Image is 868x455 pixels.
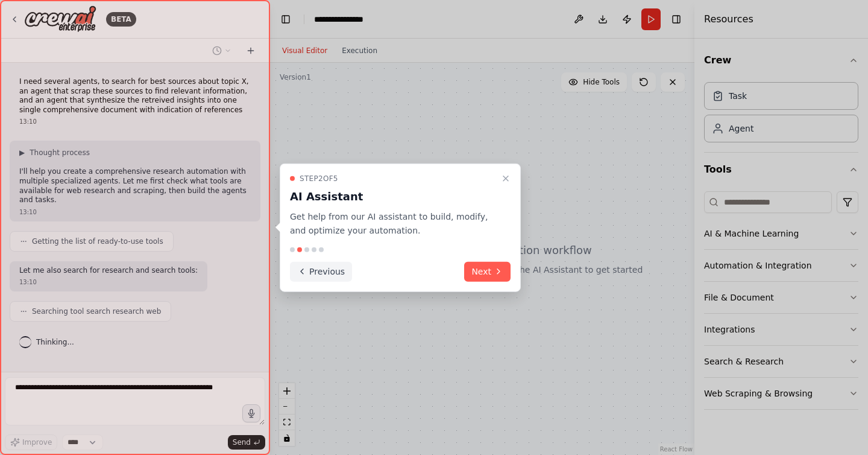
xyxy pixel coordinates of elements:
button: Previous [290,261,352,281]
span: Step 2 of 5 [300,174,338,183]
button: Next [464,261,511,281]
button: Hide left sidebar [277,11,294,28]
button: Close walkthrough [498,171,513,186]
h3: AI Assistant [290,188,496,205]
p: Get help from our AI assistant to build, modify, and optimize your automation. [290,210,496,238]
